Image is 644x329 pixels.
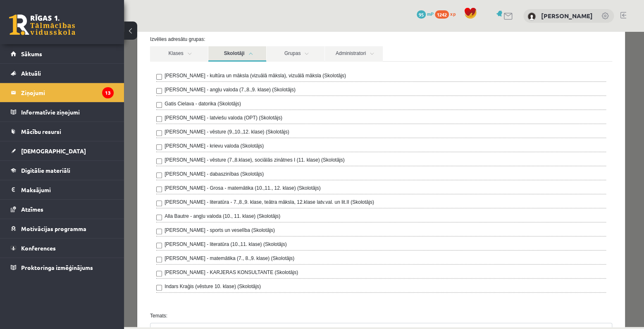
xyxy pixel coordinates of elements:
[417,10,434,17] a: 95 mP
[9,14,75,35] a: Rīgas 1. Tālmācības vidusskola
[41,68,117,76] label: Gatis Cielava - datorika (Skolotājs)
[11,219,114,238] a: Motivācijas programma
[11,103,114,122] a: Informatīvie ziņojumi
[21,103,114,122] legend: Informatīvie ziņojumi
[11,122,114,141] a: Mācību resursi
[102,87,114,98] i: 13
[417,10,426,19] span: 95
[26,14,84,30] a: Klases
[21,128,61,135] span: Mācību resursi
[84,14,142,30] a: Skolotāji
[41,96,165,104] label: [PERSON_NAME] - vēsture (9.,10.,12. klase) (Skolotājs)
[11,180,114,199] a: Maksājumi
[41,40,222,48] label: [PERSON_NAME] - kultūra un māksla (vizuālā māksla), vizuālā māksla (Skolotājs)
[435,10,449,19] span: 1242
[450,10,456,17] span: xp
[41,223,170,230] label: [PERSON_NAME] - matemātika (7., 8.,9. klase) (Skolotājs)
[20,280,494,288] label: Temats:
[541,12,593,20] a: [PERSON_NAME]
[41,209,162,216] label: [PERSON_NAME] - literatūra (10.,11. klase) (Skolotājs)
[21,83,114,102] legend: Ziņojumi
[41,153,196,160] label: [PERSON_NAME] - Grosa - matemātika (10.,11., 12. klase) (Skolotājs)
[21,180,114,199] legend: Maksājumi
[41,138,140,146] label: [PERSON_NAME] - dabaszinības (Skolotājs)
[21,147,86,155] span: [DEMOGRAPHIC_DATA]
[41,110,140,118] label: [PERSON_NAME] - krievu valoda (Skolotājs)
[11,83,114,102] a: Ziņojumi13
[20,4,494,11] label: Izvēlies adresātu grupas:
[21,244,56,252] span: Konferences
[21,205,43,213] span: Atzīmes
[11,141,114,160] a: [DEMOGRAPHIC_DATA]
[143,14,200,30] a: Grupas
[8,8,453,17] body: Rich Text Editor, wiswyg-editor-47433807132320-1758282987-218
[11,44,114,63] a: Sākums
[21,264,93,271] span: Proktoringa izmēģinājums
[41,124,221,132] label: [PERSON_NAME] - vēsture (7.,8.klase), sociālās zinātnes I (11. klase) (Skolotājs)
[21,167,70,174] span: Digitālie materiāli
[41,54,172,62] label: [PERSON_NAME] - angļu valoda (7.,8.,9. klase) (Skolotājs)
[11,238,114,257] a: Konferences
[11,161,114,180] a: Digitālie materiāli
[201,14,259,30] a: Administratori
[11,258,114,277] a: Proktoringa izmēģinājums
[21,50,42,57] span: Sākums
[527,12,536,21] img: Aurēlija Reinfelde
[435,10,460,17] a: 1242 xp
[41,82,158,90] label: [PERSON_NAME] - latviešu valoda (OPT) (Skolotājs)
[41,195,151,202] label: [PERSON_NAME] - sports un veselība (Skolotājs)
[41,181,156,188] label: Alla Bautre - angļu valoda (10., 11. klase) (Skolotājs)
[41,237,174,244] label: [PERSON_NAME] - KARJERAS KONSULTANTE (Skolotājs)
[21,69,41,77] span: Aktuāli
[427,10,434,17] span: mP
[11,200,114,219] a: Atzīmes
[11,64,114,83] a: Aktuāli
[41,167,250,174] label: [PERSON_NAME] - literatūra - 7.,8.,9. klase, teātra māksla, 12.klase latv.val. un lit.II (Skolotājs)
[41,251,137,258] label: Indars Kraģis (vēsture 10. klase) (Skolotājs)
[21,225,86,232] span: Motivācijas programma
